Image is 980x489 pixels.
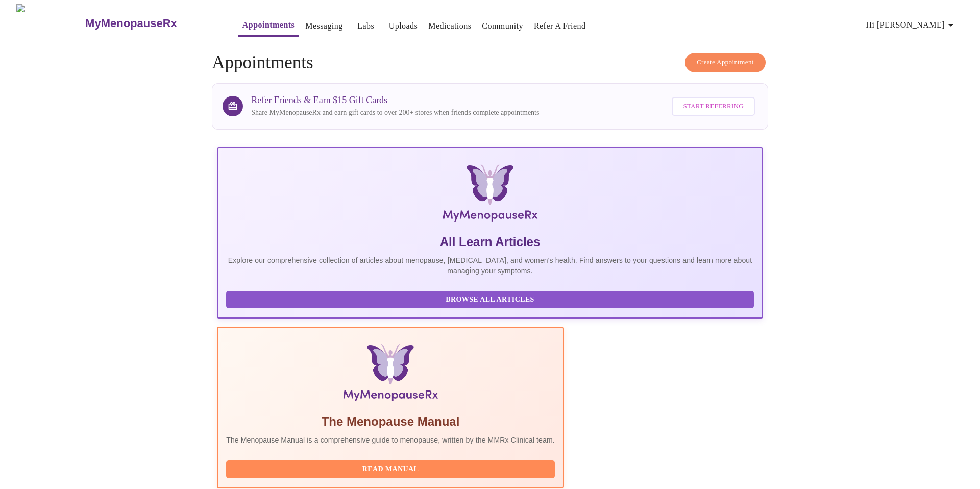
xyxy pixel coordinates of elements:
button: Create Appointment [685,53,766,72]
h5: The Menopause Manual [226,413,555,430]
a: Appointments [242,18,295,32]
p: Share MyMenopauseRx and earn gift cards to over 200+ stores when friends complete appointments [251,108,539,118]
a: Start Referring [669,92,757,121]
button: Messaging [301,16,347,36]
img: MyMenopauseRx Logo [16,4,84,42]
button: Browse All Articles [226,291,754,309]
button: Community [478,16,527,36]
span: Start Referring [683,101,743,112]
button: Uploads [385,16,422,36]
h5: All Learn Articles [226,234,754,250]
img: Menopause Manual [278,344,502,405]
button: Hi [PERSON_NAME] [862,15,961,35]
h3: MyMenopauseRx [85,17,177,30]
a: Messaging [305,19,342,33]
button: Start Referring [672,97,754,116]
button: Labs [350,16,382,36]
a: MyMenopauseRx [84,6,218,41]
span: Create Appointment [697,57,754,68]
span: Read Manual [236,463,545,476]
a: Browse All Articles [226,295,756,303]
span: Browse All Articles [236,294,744,306]
h3: Refer Friends & Earn $15 Gift Cards [251,95,539,106]
a: Refer a Friend [534,19,586,33]
p: Explore our comprehensive collection of articles about menopause, [MEDICAL_DATA], and women's hea... [226,255,754,276]
a: Read Manual [226,464,557,473]
p: The Menopause Manual is a comprehensive guide to menopause, written by the MMRx Clinical team. [226,435,555,445]
button: Appointments [238,15,299,37]
button: Medications [424,16,475,36]
h4: Appointments [212,53,768,73]
a: Uploads [389,19,418,33]
img: MyMenopauseRx Logo [308,164,672,226]
button: Read Manual [226,460,555,478]
a: Community [482,19,523,33]
button: Refer a Friend [530,16,590,36]
span: Hi [PERSON_NAME] [866,18,957,32]
a: Medications [428,19,471,33]
a: Labs [357,19,374,33]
